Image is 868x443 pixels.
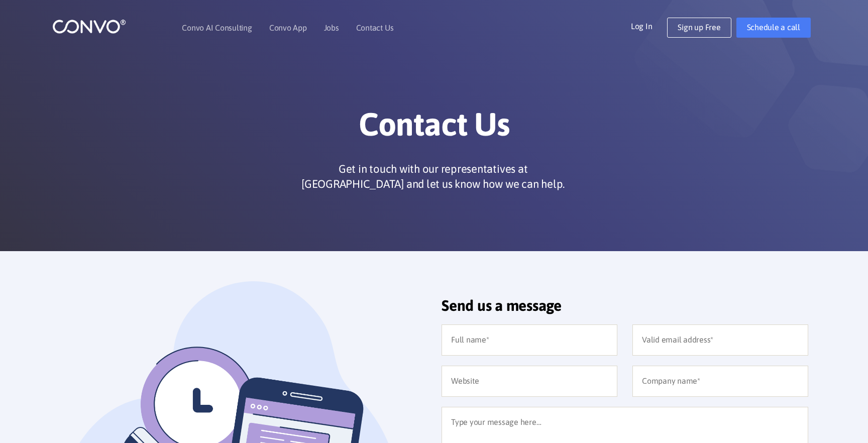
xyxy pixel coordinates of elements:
a: Log In [631,18,668,34]
input: Website [442,366,617,397]
a: Sign up Free [667,18,731,38]
a: Jobs [324,24,339,32]
h1: Contact Us [155,105,713,151]
h2: Send us a message [442,296,808,322]
p: Get in touch with our representatives at [GEOGRAPHIC_DATA] and let us know how we can help. [297,161,569,191]
img: logo_1.png [52,19,126,34]
a: Schedule a call [736,18,811,38]
a: Contact Us [356,24,394,32]
input: Company name* [632,366,808,397]
a: Convo AI Consulting [182,24,252,32]
input: Valid email address* [632,324,808,356]
a: Convo App [269,24,307,32]
input: Full name* [442,324,617,356]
